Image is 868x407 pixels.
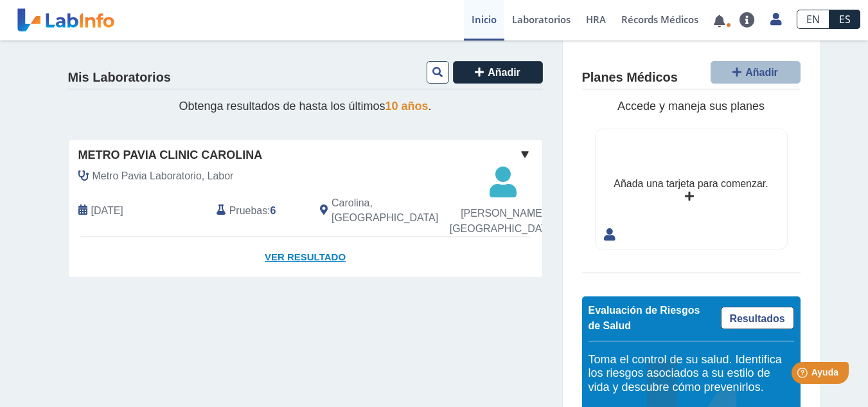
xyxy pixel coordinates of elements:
button: Añadir [453,61,543,84]
h5: Toma el control de su salud. Identifica los riesgos asociados a su estilo de vida y descubre cómo... [589,353,794,395]
span: Añadir [745,67,778,78]
div: : [207,194,310,227]
span: Obtenga resultados de hasta los últimos . [179,100,431,113]
a: Ver Resultado [69,237,542,278]
span: Metro Pavia Laboratorio, Labor [93,168,234,184]
span: Evaluación de Riesgos de Salud [589,305,700,331]
a: Resultados [721,307,794,329]
h4: Planes Médicos [582,70,678,86]
span: 2025-08-09 [91,203,123,219]
span: Metro Pavia Clinic Carolina [78,147,263,164]
iframe: Help widget launcher [754,357,854,393]
span: Accede y maneja sus planes [617,100,765,113]
a: ES [829,10,860,29]
span: Carolina, PR [332,195,474,226]
span: 10 años [385,100,429,113]
h4: Mis Laboratorios [68,70,171,86]
span: Pruebas [229,203,267,219]
span: Añadir [488,67,520,78]
span: [PERSON_NAME][GEOGRAPHIC_DATA] [450,206,556,237]
span: HRA [586,13,606,26]
a: EN [797,10,829,29]
b: 6 [270,205,276,216]
button: Añadir [711,61,801,84]
div: Añada una tarjeta para comenzar. [614,176,768,192]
